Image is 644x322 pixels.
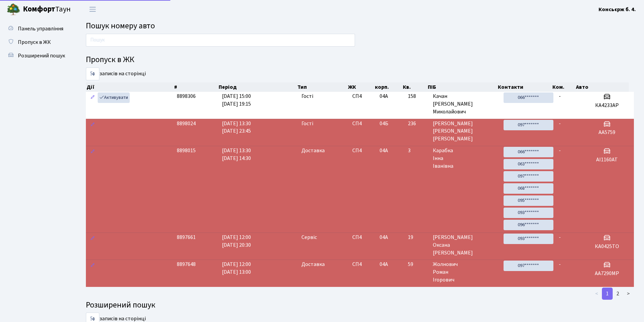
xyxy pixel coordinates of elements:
span: СП4 [352,234,374,241]
span: 04А [380,234,388,241]
a: Редагувати [89,147,97,157]
span: Качан [PERSON_NAME] Миколайович [433,92,498,116]
a: 1 [602,288,613,300]
span: - [559,234,561,241]
span: Панель управління [18,25,63,32]
th: Тип [297,82,347,92]
span: - [559,147,561,154]
a: Редагувати [89,234,97,244]
span: СП4 [352,147,374,155]
span: Карабка Інна Іванівна [433,147,498,170]
span: [DATE] 12:00 [DATE] 13:00 [222,261,251,276]
h5: AI1160AT [583,157,631,163]
span: 8897648 [177,261,196,268]
span: 8897661 [177,234,196,241]
span: СП4 [352,92,374,100]
span: Пошук номеру авто [86,20,155,32]
span: Гості [301,92,313,100]
span: - [559,120,561,127]
span: 04Б [380,120,388,127]
h4: Розширений пошук [86,300,634,310]
span: [DATE] 12:00 [DATE] 20:30 [222,234,251,249]
th: ЖК [347,82,374,92]
th: ПІБ [427,82,497,92]
select: записів на сторінці [86,68,99,80]
th: Авто [575,82,629,92]
span: - [559,92,561,100]
h4: Пропуск в ЖК [86,55,634,65]
th: корп. [374,82,402,92]
th: Кв. [402,82,427,92]
span: СП4 [352,261,374,268]
label: записів на сторінці [86,68,146,80]
th: Дії [86,82,173,92]
span: [DATE] 15:00 [DATE] 19:15 [222,92,251,108]
a: Консьєрж б. 4. [599,5,636,14]
span: - [559,261,561,268]
span: Пропуск в ЖК [18,38,51,46]
span: 04А [380,261,388,268]
span: Таун [23,4,71,15]
a: > [623,288,634,300]
th: Контакти [497,82,552,92]
span: 158 [408,92,427,100]
button: Переключити навігацію [84,4,101,15]
span: Жолнович Роман Ігорович [433,261,498,284]
span: [DATE] 13:30 [DATE] 14:30 [222,147,251,162]
span: 04А [380,147,388,154]
a: Пропуск в ЖК [3,35,71,49]
h5: АА5759 [583,129,631,136]
a: Панель управління [3,22,71,35]
span: Доставка [301,261,325,268]
a: 2 [612,288,623,300]
span: 8898306 [177,92,196,100]
span: 8898024 [177,120,196,127]
a: Розширений пошук [3,49,71,62]
span: Доставка [301,147,325,155]
span: 04А [380,92,388,100]
a: Редагувати [89,261,97,271]
h5: КА4233АР [583,102,631,109]
th: # [173,82,218,92]
th: Ком. [552,82,575,92]
span: [DATE] 13:30 [DATE] 23:45 [222,120,251,135]
span: СП4 [352,120,374,128]
input: Пошук [86,34,355,47]
span: Гості [301,120,313,128]
th: Період [218,82,297,92]
a: Редагувати [89,120,97,130]
span: 8898015 [177,147,196,154]
span: 236 [408,120,427,128]
h5: AA7290MP [583,270,631,277]
span: 59 [408,261,427,268]
span: Сервіс [301,234,317,241]
h5: КА0425ТО [583,243,631,250]
span: Розширений пошук [18,52,65,59]
span: [PERSON_NAME] [PERSON_NAME] [PERSON_NAME] [433,120,498,143]
span: 19 [408,234,427,241]
a: Активувати [98,92,130,103]
span: 3 [408,147,427,155]
a: Редагувати [89,92,97,103]
img: logo.png [7,3,20,16]
span: [PERSON_NAME] Оксана [PERSON_NAME] [433,234,498,257]
b: Комфорт [23,4,55,15]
